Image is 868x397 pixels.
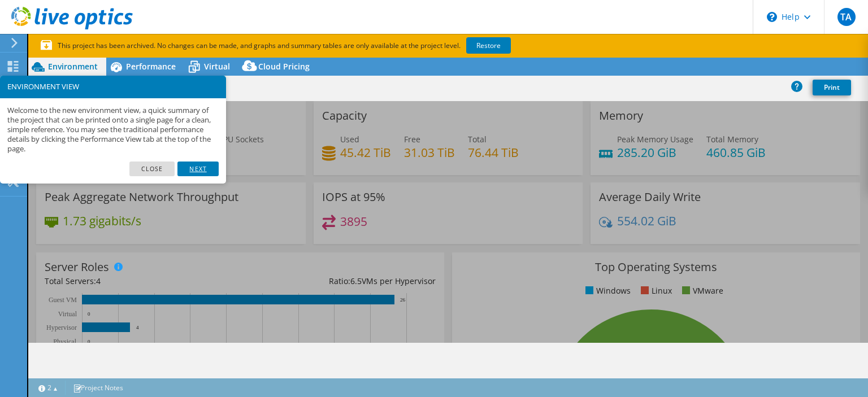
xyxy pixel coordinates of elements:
[466,37,511,54] a: Restore
[126,61,176,72] span: Performance
[65,381,131,395] a: Project Notes
[7,106,219,154] p: Welcome to the new environment view, a quick summary of the project that can be printed onto a si...
[129,162,175,176] a: Close
[837,8,856,26] span: TA
[31,381,66,395] a: 2
[204,61,230,72] span: Virtual
[48,61,98,72] span: Environment
[813,80,851,95] a: Print
[7,83,219,90] h3: ENVIRONMENT VIEW
[177,162,218,176] a: Next
[767,12,777,22] svg: \n
[41,40,594,52] p: This project has been archived. No changes can be made, and graphs and summary tables are only av...
[258,61,310,72] span: Cloud Pricing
